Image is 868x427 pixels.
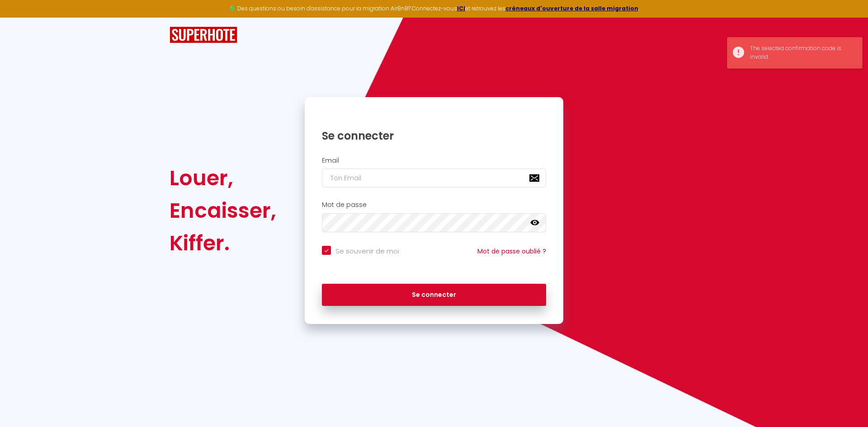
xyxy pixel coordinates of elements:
[170,162,276,194] div: Louer,
[170,27,237,43] img: SuperHote logo
[322,284,546,306] button: Se connecter
[322,201,546,209] h2: Mot de passe
[477,247,546,256] a: Mot de passe oublié ?
[750,44,853,61] div: The selected confirmation code is invalid.
[322,157,546,164] h2: Email
[322,129,546,143] h1: Se connecter
[170,194,276,227] div: Encaisser,
[322,169,546,188] input: Ton Email
[505,5,638,12] a: créneaux d'ouverture de la salle migration
[457,5,465,12] a: ICI
[170,227,276,259] div: Kiffer.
